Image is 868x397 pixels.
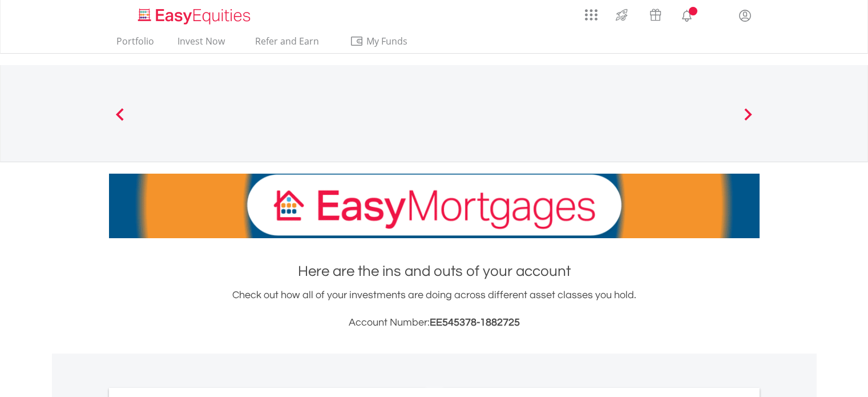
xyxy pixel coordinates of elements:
[646,6,665,24] img: vouchers-v2.svg
[672,3,701,26] a: Notifications
[701,3,730,26] a: FAQ's and Support
[255,35,319,47] span: Refer and Earn
[109,315,760,331] h3: Account Number:
[173,35,229,53] a: Invest Now
[350,34,425,49] span: My Funds
[578,3,605,21] a: AppsGrid
[112,35,159,53] a: Portfolio
[109,174,760,238] img: EasyMortage Promotion Banner
[109,261,760,282] h1: Here are the ins and outs of your account
[730,3,760,28] a: My Profile
[639,3,672,24] a: Vouchers
[136,7,255,26] img: EasyEquities_Logo.png
[109,287,760,331] div: Check out how all of your investments are doing across different asset classes you hold.
[430,317,520,328] span: EE545378-1882725
[585,9,597,21] img: grid-menu-icon.svg
[612,6,631,24] img: thrive-v2.svg
[134,3,255,26] a: Home page
[244,35,331,53] a: Refer and Earn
